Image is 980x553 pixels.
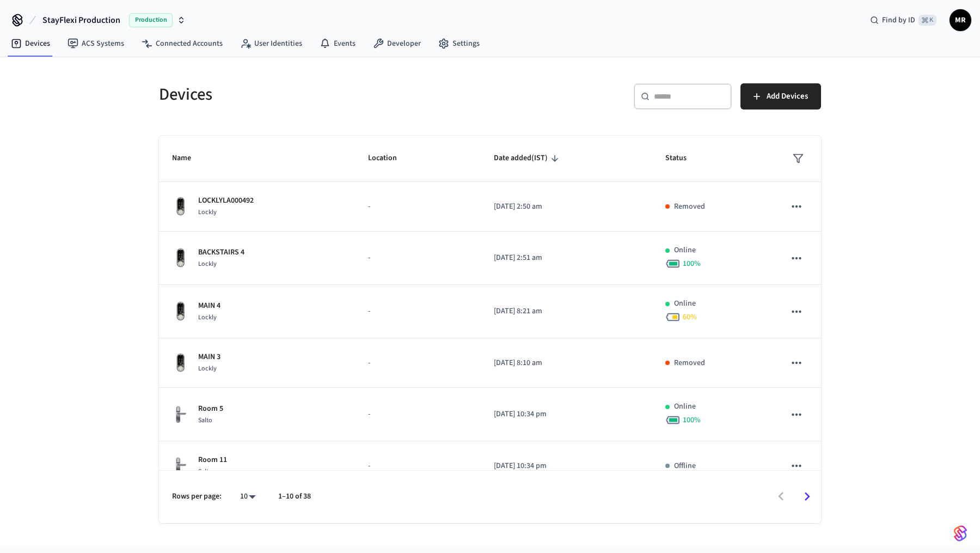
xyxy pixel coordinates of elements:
[159,83,483,106] h5: Devices
[494,460,639,472] p: [DATE] 10:34 pm
[368,460,468,472] p: -
[368,409,468,420] p: -
[494,306,639,317] p: [DATE] 8:21 am
[494,409,639,420] p: [DATE] 10:34 pm
[918,15,936,26] span: ⌘ K
[364,34,430,53] a: Developer
[674,298,696,309] p: Online
[198,364,217,373] span: Lockly
[172,491,222,502] p: Rows per page:
[683,312,697,323] span: 60 %
[198,467,212,476] span: Salto
[494,252,639,264] p: [DATE] 2:51 am
[368,357,468,369] p: -
[430,34,488,53] a: Settings
[133,34,231,53] a: Connected Accounts
[59,34,133,53] a: ACS Systems
[172,150,205,167] span: Name
[861,10,945,30] div: Find by ID⌘ K
[683,415,701,426] span: 100 %
[172,301,189,321] img: Lockly Vision Lock, Front
[198,454,227,466] p: Room 11
[129,13,173,27] span: Production
[494,357,639,369] p: [DATE] 8:10 am
[198,247,244,258] p: BACKSTAIRS 4
[198,300,220,312] p: MAIN 4
[231,34,311,53] a: User Identities
[198,195,254,206] p: LOCKLYLA000492
[235,489,261,505] div: 10
[172,405,189,424] img: salto_escutcheon_pin
[198,351,220,363] p: MAIN 3
[198,259,217,269] span: Lockly
[494,201,639,212] p: [DATE] 2:50 am
[42,14,120,27] span: StayFlexi Production
[665,150,701,167] span: Status
[368,201,468,212] p: -
[198,208,217,217] span: Lockly
[494,150,562,167] span: Date added(IST)
[882,15,915,26] span: Find by ID
[311,34,364,53] a: Events
[674,460,696,472] p: Offline
[674,245,696,256] p: Online
[198,416,212,425] span: Salto
[278,491,311,502] p: 1–10 of 38
[172,457,189,475] img: salto_escutcheon_pin
[794,484,820,509] button: Go to next page
[954,525,967,542] img: SeamLogoGradient.69752ec5.svg
[198,403,223,415] p: Room 5
[368,150,411,167] span: Location
[951,10,970,30] span: MR
[740,83,821,110] button: Add Devices
[2,34,59,53] a: Devices
[674,201,705,212] p: Removed
[198,313,217,322] span: Lockly
[172,353,189,373] img: Lockly Vision Lock, Front
[674,357,705,369] p: Removed
[674,401,696,412] p: Online
[172,247,189,268] img: Lockly Vision Lock, Front
[950,9,971,31] button: MR
[368,252,468,264] p: -
[683,258,701,269] span: 100 %
[767,89,808,104] span: Add Devices
[368,306,468,317] p: -
[172,196,189,217] img: Lockly Vision Lock, Front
